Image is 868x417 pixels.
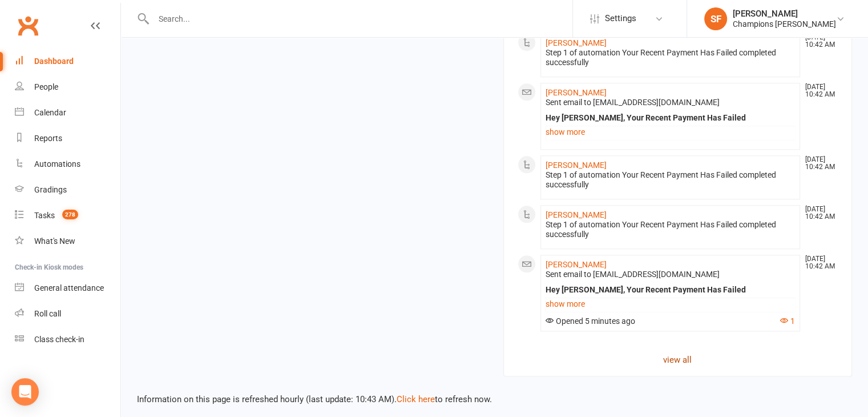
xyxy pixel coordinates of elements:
div: Information on this page is refreshed hourly (last update: 10:43 AM). to refresh now. [121,376,868,406]
time: [DATE] 10:42 AM [800,34,837,49]
div: Dashboard [34,57,74,66]
div: Class check-in [34,335,84,344]
span: Sent email to [EMAIL_ADDRESS][DOMAIN_NAME] [546,270,720,279]
div: Automations [34,159,80,169]
div: People [34,82,58,91]
a: What's New [15,228,120,254]
a: General attendance kiosk mode [15,275,120,301]
div: Calendar [34,108,66,117]
div: Reports [34,134,62,143]
input: Search... [150,11,572,27]
a: [PERSON_NAME] [546,210,607,219]
button: 1 [780,316,795,326]
a: People [15,74,120,100]
a: [PERSON_NAME] [546,260,607,269]
a: show more [546,124,796,140]
div: Hey [PERSON_NAME], Your Recent Payment Has Failed [546,285,796,295]
div: Step 1 of automation Your Recent Payment Has Failed completed successfully [546,170,796,190]
div: Open Intercom Messenger [11,378,39,406]
a: [PERSON_NAME] [546,161,607,170]
a: [PERSON_NAME] [546,88,607,97]
a: Calendar [15,100,120,126]
a: [PERSON_NAME] [546,38,607,47]
a: Reports [15,126,120,151]
span: Opened 5 minutes ago [546,316,635,326]
time: [DATE] 10:42 AM [800,255,837,270]
div: Gradings [34,185,67,194]
div: Hey [PERSON_NAME], Your Recent Payment Has Failed [546,113,796,123]
span: 278 [62,210,78,219]
a: Automations [15,151,120,177]
time: [DATE] 10:42 AM [800,206,837,220]
span: Sent email to [EMAIL_ADDRESS][DOMAIN_NAME] [546,98,720,107]
div: Step 1 of automation Your Recent Payment Has Failed completed successfully [546,220,796,239]
div: [PERSON_NAME] [733,9,836,19]
a: Tasks 278 [15,203,120,228]
div: SF [704,7,727,30]
div: General attendance [34,283,104,292]
a: show more [546,296,796,312]
a: view all [518,353,838,367]
a: Gradings [15,177,120,203]
div: Roll call [34,309,61,318]
a: Dashboard [15,49,120,74]
a: Roll call [15,301,120,327]
span: Settings [605,6,636,31]
time: [DATE] 10:42 AM [800,156,837,171]
div: Champions [PERSON_NAME] [733,19,836,29]
div: Tasks [34,211,55,220]
div: Step 1 of automation Your Recent Payment Has Failed completed successfully [546,48,796,67]
a: Clubworx [14,11,42,40]
a: Click here [397,394,435,404]
time: [DATE] 10:42 AM [800,83,837,98]
a: Class kiosk mode [15,327,120,352]
div: What's New [34,236,75,246]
